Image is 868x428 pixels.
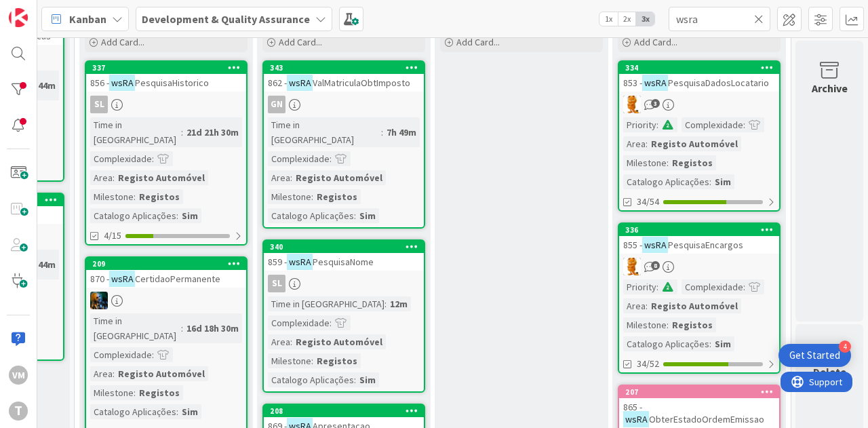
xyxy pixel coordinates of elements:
span: 862 - [268,77,287,89]
span: : [134,385,136,400]
div: Milestone [623,155,667,170]
span: 853 - [623,77,642,89]
mark: wsRA [287,75,313,90]
div: Catalogo Aplicações [268,208,354,223]
div: Open Get Started checklist, remaining modules: 4 [778,344,851,367]
div: Registos [313,353,361,368]
span: : [113,170,115,185]
div: Registo Automóvel [648,136,741,151]
span: : [176,208,178,223]
span: : [667,317,669,332]
b: Development & Quality Assurance [142,12,310,26]
div: 340 [264,241,424,253]
div: 12m [387,296,411,311]
div: 337 [92,63,246,73]
div: 334 [625,63,779,73]
div: Catalogo Aplicações [623,336,709,351]
mark: wsRA [623,411,649,427]
div: Sim [178,208,201,223]
div: JC [86,292,246,309]
span: : [381,125,383,140]
div: 7h 49m [383,125,420,140]
mark: wsRA [642,237,668,252]
span: : [709,336,711,351]
div: Time in [GEOGRAPHIC_DATA] [268,296,384,311]
div: 334853 -wsRAPesquisaDadosLocatario [619,62,779,92]
div: Registo Automóvel [292,170,386,185]
span: 34/54 [637,195,659,209]
div: 337856 -wsRAPesquisaHistorico [86,62,246,92]
span: : [646,298,648,313]
div: RL [619,258,779,275]
a: 336855 -wsRAPesquisaEncargosRLPriority:Complexidade:Area:Registo AutomóvelMilestone:RegistosCatal... [618,222,781,374]
div: 208 [270,406,424,416]
div: 340 [270,242,424,252]
div: Registo Automóvel [115,170,208,185]
div: Registo Automóvel [115,366,208,381]
div: Area [90,170,113,185]
span: PesquisaHistorico [135,77,209,89]
div: Complexidade [268,315,330,330]
span: Kanban [69,11,106,27]
div: RL [619,96,779,113]
div: Registos [669,155,716,170]
span: : [176,404,178,419]
div: Time in [GEOGRAPHIC_DATA] [90,313,181,343]
a: 334853 -wsRAPesquisaDadosLocatarioRLPriority:Complexidade:Area:Registo AutomóvelMilestone:Registo... [618,60,781,212]
span: : [354,372,356,387]
span: 3x [636,12,654,26]
div: T [9,402,28,421]
div: SL [86,96,246,113]
div: Registo Automóvel [648,298,741,313]
span: : [667,155,669,170]
div: Catalogo Aplicações [268,372,354,387]
div: 16d 18h 30m [183,321,242,336]
span: : [181,321,183,336]
div: GN [264,96,424,113]
div: Area [623,136,646,151]
img: RL [623,258,641,275]
span: : [330,151,332,166]
span: 1x [599,12,618,26]
img: RL [623,96,641,113]
span: : [152,151,154,166]
span: PesquisaDadosLocatario [668,77,769,89]
span: 856 - [90,77,109,89]
div: 207865 -wsRAObterEstadoOrdemEmissao [619,386,779,428]
img: JC [90,292,108,309]
div: 207 [619,386,779,398]
div: 207 [625,387,779,397]
div: Sim [178,404,201,419]
span: : [354,208,356,223]
div: Registos [669,317,716,332]
div: Get Started [789,349,840,362]
div: Complexidade [90,347,152,362]
span: Add Card... [456,36,500,48]
mark: wsRA [642,75,668,90]
div: Milestone [268,189,311,204]
div: SL [90,96,108,113]
div: Complexidade [682,279,743,294]
div: Complexidade [268,151,330,166]
div: 340859 -wsRAPesquisaNome [264,241,424,271]
div: Time in [GEOGRAPHIC_DATA] [90,117,181,147]
a: 337856 -wsRAPesquisaHistoricoSLTime in [GEOGRAPHIC_DATA]:21d 21h 30mComplexidade:Area:Registo Aut... [85,60,248,246]
div: 337 [86,62,246,74]
span: : [743,117,745,132]
div: 21d 21h 30m [183,125,242,140]
span: : [113,366,115,381]
span: Add Card... [634,36,677,48]
div: Catalogo Aplicações [623,174,709,189]
div: SL [268,275,285,292]
a: 340859 -wsRAPesquisaNomeSLTime in [GEOGRAPHIC_DATA]:12mComplexidade:Area:Registo AutomóvelMilesto... [262,239,425,393]
mark: wsRA [287,254,313,269]
img: Visit kanbanzone.com [9,8,28,27]
span: Add Card... [279,36,322,48]
div: Priority [623,279,656,294]
div: 4 [839,341,851,353]
div: Area [90,366,113,381]
div: 209870 -wsRACertidaoPermanente [86,258,246,288]
div: Milestone [90,385,134,400]
span: Support [28,2,62,18]
span: 859 - [268,256,287,268]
